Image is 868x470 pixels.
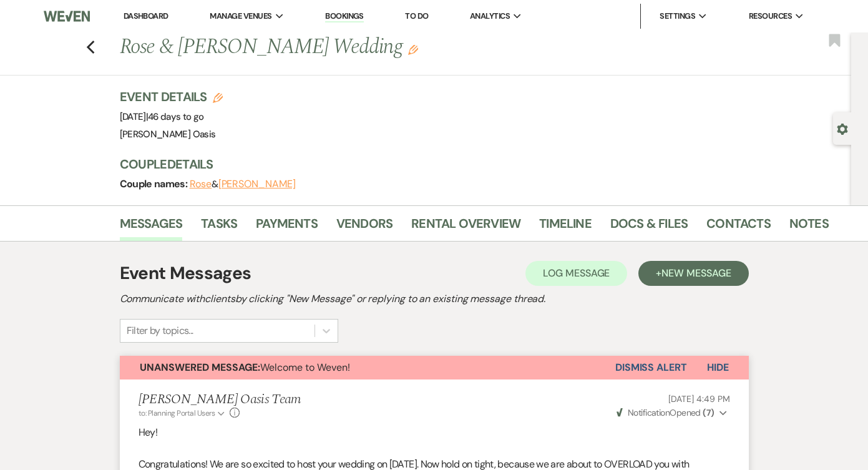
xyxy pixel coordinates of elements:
[789,213,829,241] a: Notes
[703,407,714,418] strong: ( 7 )
[124,11,168,21] a: Dashboard
[617,407,714,418] span: Opened
[120,177,190,190] span: Couple names:
[707,361,729,374] span: Hide
[210,10,271,22] span: Manage Venues
[201,213,237,241] a: Tasks
[120,155,819,173] h3: Couple Details
[470,10,510,22] span: Analytics
[325,11,364,22] a: Bookings
[139,408,227,419] button: to: Planning Portal Users
[218,179,296,189] button: [PERSON_NAME]
[408,44,418,55] button: Edit
[661,267,731,280] span: New Message
[668,393,729,404] span: [DATE] 4:49 PM
[44,3,90,29] img: Weven Logo
[120,291,749,306] h2: Communicate with clients by clicking "New Message" or replying to an existing message thread.
[628,407,670,418] span: Notification
[139,408,215,418] span: to: Planning Portal Users
[687,356,749,379] button: Hide
[190,179,212,189] button: Rose
[615,356,687,379] button: Dismiss Alert
[120,128,216,140] span: [PERSON_NAME] Oasis
[146,110,204,123] span: |
[139,426,157,439] span: Hey!
[120,32,679,62] h1: Rose & [PERSON_NAME] Wedding
[405,11,428,21] a: To Do
[139,392,301,408] h5: [PERSON_NAME] Oasis Team
[140,361,260,374] strong: Unanswered Message:
[610,213,688,241] a: Docs & Files
[543,267,610,280] span: Log Message
[539,213,592,241] a: Timeline
[749,10,792,22] span: Resources
[190,178,296,190] span: &
[120,213,183,241] a: Messages
[140,361,350,374] span: Welcome to Weven!
[256,213,318,241] a: Payments
[638,261,748,286] button: +New Message
[120,260,251,286] h1: Event Messages
[525,261,627,286] button: Log Message
[411,213,520,241] a: Rental Overview
[615,406,730,419] button: NotificationOpened (7)
[127,323,193,338] div: Filter by topics...
[706,213,771,241] a: Contacts
[336,213,393,241] a: Vendors
[660,10,695,22] span: Settings
[120,356,615,379] button: Unanswered Message:Welcome to Weven!
[120,110,204,123] span: [DATE]
[148,110,204,123] span: 46 days to go
[837,122,848,134] button: Open lead details
[120,88,223,105] h3: Event Details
